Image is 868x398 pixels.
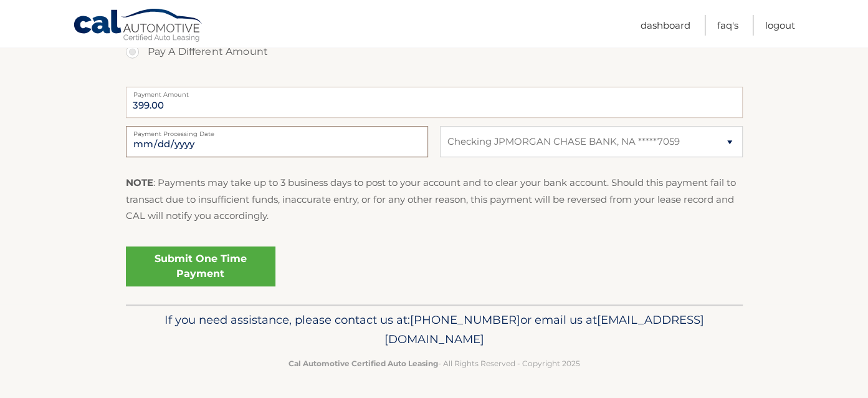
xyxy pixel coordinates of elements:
[73,8,204,44] a: Cal Automotive
[126,87,743,118] input: Payment Amount
[126,246,275,286] a: Submit One Time Payment
[289,359,438,368] strong: Cal Automotive Certified Auto Leasing
[134,310,735,350] p: If you need assistance, please contact us at: or email us at
[126,175,743,224] p: : Payments may take up to 3 business days to post to your account and to clear your bank account....
[765,15,795,36] a: Logout
[410,313,520,327] span: [PHONE_NUMBER]
[641,15,690,36] a: Dashboard
[126,126,428,157] input: Payment Date
[134,357,735,370] p: - All Rights Reserved - Copyright 2025
[717,15,738,36] a: FAQ's
[126,126,428,136] label: Payment Processing Date
[126,87,743,97] label: Payment Amount
[126,39,743,64] label: Pay A Different Amount
[126,177,153,188] strong: NOTE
